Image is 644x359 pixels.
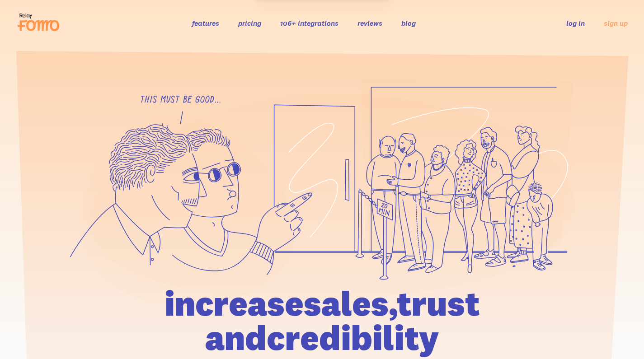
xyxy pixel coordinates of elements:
[566,19,585,28] a: log in
[280,19,338,28] a: 106+ integrations
[401,19,416,28] a: blog
[357,19,382,28] a: reviews
[604,19,628,28] a: sign up
[192,19,219,28] a: features
[238,19,261,28] a: pricing
[113,286,531,355] h1: increase sales, trust and credibility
